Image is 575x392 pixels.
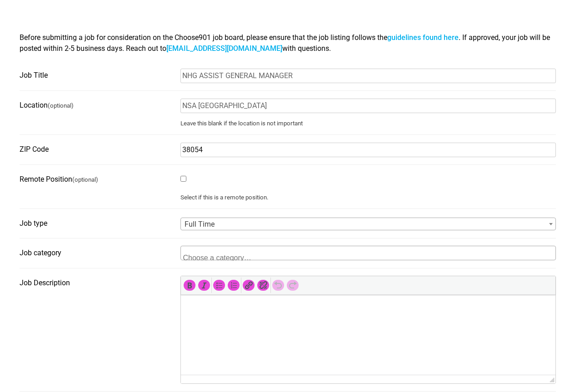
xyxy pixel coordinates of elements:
label: ZIP Code [20,142,175,157]
textarea: Search [183,253,271,261]
div: Redo (Ctrl+Y) [286,279,299,291]
span: Before submitting a job for consideration on the Choose901 job board, please ensure that the job ... [20,33,550,53]
label: Job Title [20,68,175,83]
iframe: Rich Text Area. Press Alt-Shift-H for help. [181,295,555,375]
input: e.g. “Memphis” [180,99,556,113]
label: Job category [20,246,175,260]
label: Job Description [20,276,175,290]
label: Remote Position [20,172,175,187]
div: Italic (Ctrl+I) [198,279,210,291]
span: Full Time [181,218,555,231]
small: (optional) [72,176,98,183]
span: Full Time [180,218,556,230]
a: guidelines found here [387,33,459,42]
div: Undo (Ctrl+Z) [272,279,285,291]
div: Remove link (Shift+Alt+S) [257,279,270,291]
div: Insert/edit link (Ctrl+K) [242,279,255,291]
small: Leave this blank if the location is not important [180,120,556,127]
div: Bold (Ctrl+B) [183,279,196,291]
small: Select if this is a remote position. [180,194,556,201]
div: Bulleted list (Shift+Alt+U) [213,279,225,291]
label: Location [20,98,175,113]
small: (optional) [48,102,74,109]
a: [EMAIL_ADDRESS][DOMAIN_NAME] [166,44,282,53]
div: Numbered list (Shift+Alt+O) [227,279,240,291]
label: Job type [20,216,175,231]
